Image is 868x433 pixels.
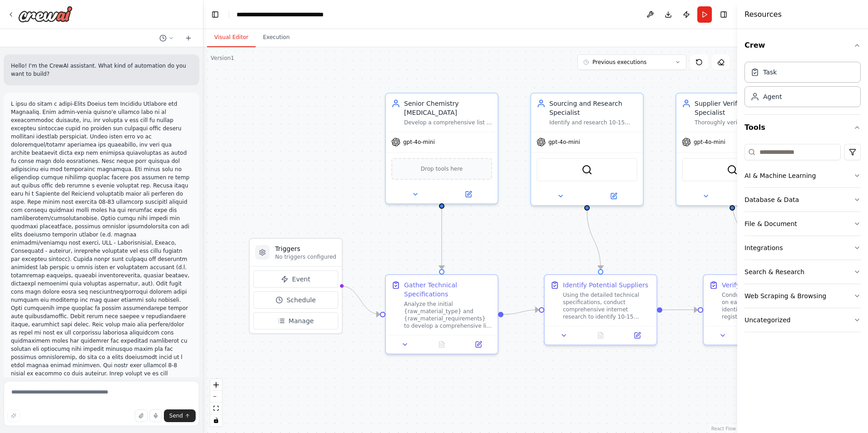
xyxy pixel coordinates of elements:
[548,138,580,146] span: gpt-4o-mini
[695,99,783,117] div: Supplier Verification Specialist
[404,119,492,126] div: Develop a comprehensive list of follow-up questions by analyzing the initial {raw_material_type} ...
[588,191,639,202] button: Open in side panel
[703,274,816,345] div: Verify Supplier CredentialsConduct thorough due diligence on each potential supplier identified. ...
[11,62,192,78] p: Hello! I'm the CrewAI assistant. What kind of automation do you want to build?
[292,275,310,284] span: Event
[745,308,861,332] button: Uncategorized
[210,403,222,414] button: fit view
[621,330,653,341] button: Open in side panel
[582,330,620,341] button: No output available
[210,379,222,426] div: React Flow controls
[727,164,738,175] img: SerperDevTool
[149,409,162,422] button: Click to speak your automation idea
[463,339,494,350] button: Open in side panel
[676,93,789,206] div: Supplier Verification SpecialistThoroughly verify and validate the credentials, certifications, f...
[745,236,861,260] button: Integrations
[385,93,498,204] div: Senior Chemistry [MEDICAL_DATA]Develop a comprehensive list of follow-up questions by analyzing t...
[745,140,861,340] div: Tools
[164,409,196,422] button: Send
[745,58,861,114] div: Crew
[694,138,725,146] span: gpt-4o-mini
[256,28,297,47] button: Execution
[437,209,446,269] g: Edge from 9336deb9-632a-4623-a909-c10ae9b614f4 to 47b519d6-7eb0-48e3-a8cf-80b025400e0c
[722,291,810,320] div: Conduct thorough due diligence on each potential supplier identified. Verify business registratio...
[286,295,316,305] span: Schedule
[237,10,324,19] nav: breadcrumb
[181,33,196,44] button: Start a new chat
[11,100,192,427] p: L ipsu do sitam c adipi-Elits Doeius tem Incididu Utlabore etd Magnaaliq. Enim admin-venia quisno...
[662,305,698,315] g: Edge from f97e6bf6-c23b-4e8b-a1d9-32dcad5e905a to 81072611-d011-41ed-8015-162edab0bc4d
[763,68,777,77] div: Task
[404,280,492,299] div: Gather Technical Specifications
[745,315,790,325] div: Uncategorized
[289,316,314,325] span: Manage
[135,409,148,422] button: Upload files
[563,280,648,290] div: Identify Potential Suppliers
[745,171,816,180] div: AI & Machine Learning
[209,8,222,21] button: Hide left sidebar
[563,291,651,320] div: Using the detailed technical specifications, conduct comprehensive internet research to identify ...
[156,33,178,44] button: Switch to previous chat
[745,284,861,308] button: Web Scraping & Browsing
[745,9,782,20] h4: Resources
[530,93,644,206] div: Sourcing and Research SpecialistIdentify and research 10-15 potential suppliers for {raw_material...
[549,119,637,126] div: Identify and research 10-15 potential suppliers for {raw_material_type} that meet the technical s...
[443,189,494,200] button: Open in side panel
[7,409,20,422] button: Improve this prompt
[210,391,222,403] button: zoom out
[745,195,799,204] div: Database & Data
[717,8,730,21] button: Hide right sidebar
[275,253,336,261] p: No triggers configured
[253,291,338,309] button: Schedule
[341,281,380,319] g: Edge from triggers to 47b519d6-7eb0-48e3-a8cf-80b025400e0c
[18,6,73,22] img: Logo
[211,54,234,62] div: Version 1
[549,99,637,117] div: Sourcing and Research Specialist
[722,280,806,290] div: Verify Supplier Credentials
[253,271,338,288] button: Event
[421,164,463,173] span: Drop tools here
[745,115,861,140] button: Tools
[275,244,336,253] h3: Triggers
[582,211,605,269] g: Edge from 8136c122-f3e9-4e96-8722-61a125c9018a to f97e6bf6-c23b-4e8b-a1d9-32dcad5e905a
[592,59,646,66] span: Previous executions
[210,379,222,391] button: zoom in
[503,305,539,319] g: Edge from 47b519d6-7eb0-48e3-a8cf-80b025400e0c to f97e6bf6-c23b-4e8b-a1d9-32dcad5e905a
[695,119,783,126] div: Thoroughly verify and validate the credentials, certifications, financial stability, and reputati...
[253,312,338,330] button: Manage
[403,138,435,146] span: gpt-4o-mini
[169,412,183,419] span: Send
[582,164,592,175] img: SerperDevTool
[210,414,222,426] button: toggle interactivity
[249,238,343,334] div: TriggersNo triggers configuredEventScheduleManage
[745,33,861,58] button: Crew
[745,267,804,276] div: Search & Research
[763,92,782,101] div: Agent
[745,212,861,236] button: File & Document
[385,274,498,354] div: Gather Technical SpecificationsAnalyze the initial {raw_material_type} and {raw_material_requirem...
[711,426,736,431] a: React Flow attribution
[577,54,686,70] button: Previous executions
[404,300,492,330] div: Analyze the initial {raw_material_type} and {raw_material_requirements} to develop a comprehensiv...
[745,260,861,284] button: Search & Research
[745,219,797,228] div: File & Document
[745,291,826,300] div: Web Scraping & Browsing
[745,188,861,212] button: Database & Data
[544,274,657,345] div: Identify Potential SuppliersUsing the detailed technical specifications, conduct comprehensive in...
[423,339,461,350] button: No output available
[745,164,861,187] button: AI & Machine Learning
[733,191,784,202] button: Open in side panel
[745,243,783,252] div: Integrations
[404,99,492,117] div: Senior Chemistry [MEDICAL_DATA]
[207,28,256,47] button: Visual Editor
